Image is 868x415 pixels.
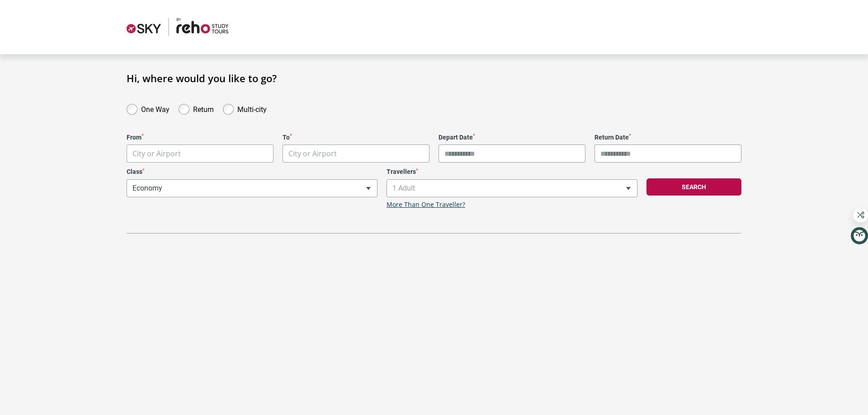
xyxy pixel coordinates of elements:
[387,201,465,209] a: More Than One Traveller?
[387,180,637,197] span: 1 Adult
[127,145,274,163] span: City or Airport
[127,72,741,84] h1: Hi, where would you like to go?
[237,103,267,114] label: Multi-city
[594,134,741,141] label: Return Date
[283,145,429,163] span: City or Airport
[127,179,377,197] span: Economy
[288,149,337,159] span: City or Airport
[127,180,377,197] span: Economy
[132,149,181,159] span: City or Airport
[193,103,214,114] label: Return
[387,179,637,197] span: 1 Adult
[283,145,429,163] span: City or Airport
[439,134,585,141] label: Depart Date
[127,168,377,176] label: Class
[646,178,741,196] button: Search
[127,145,273,163] span: City or Airport
[127,134,274,141] label: From
[141,103,170,114] label: One Way
[283,134,429,141] label: To
[387,168,637,176] label: Travellers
